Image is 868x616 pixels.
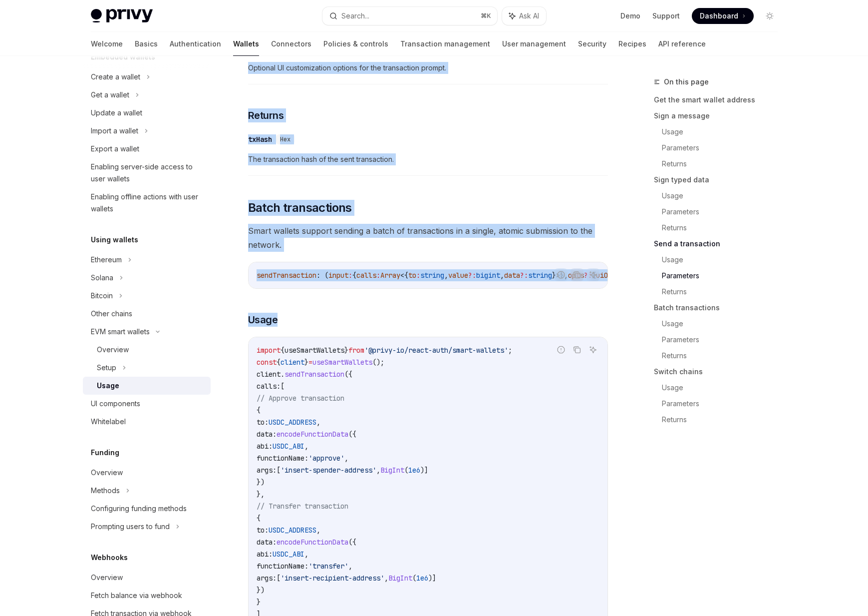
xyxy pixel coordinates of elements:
[344,370,352,379] span: ({
[420,271,444,280] span: string
[700,11,738,21] span: Dashboard
[404,466,408,475] span: (
[83,500,211,518] a: Configuring funding methods
[448,271,468,280] span: value
[91,272,113,284] div: Solana
[277,430,348,439] span: encodeFunctionData
[304,442,308,451] span: ,
[348,562,352,571] span: ,
[356,271,376,280] span: calls
[91,107,142,119] div: Update a wallet
[654,236,786,252] a: Send a transaction
[257,430,277,439] span: data:
[233,32,259,56] a: Wallets
[408,466,420,475] span: 1e6
[372,358,384,367] span: ();
[664,76,709,88] span: On this page
[555,343,568,356] button: Report incorrect code
[662,316,786,332] a: Usage
[341,10,369,22] div: Search...
[277,574,281,583] span: [
[662,348,786,364] a: Returns
[304,550,308,559] span: ,
[83,341,211,359] a: Overview
[257,526,269,535] span: to:
[248,62,608,74] span: Optional UI customization options for the transaction prompt.
[662,140,786,156] a: Parameters
[481,12,491,20] span: ⌘ K
[500,271,504,280] span: ,
[91,521,170,533] div: Prompting users to fund
[83,569,211,587] a: Overview
[281,574,384,583] span: 'insert-recipient-address'
[328,271,348,280] span: input
[273,442,304,451] span: USDC_ABI
[91,308,132,320] div: Other chains
[578,32,606,56] a: Security
[248,134,272,144] div: txHash
[308,454,344,463] span: 'approve'
[662,284,786,300] a: Returns
[91,234,138,246] h5: Using wallets
[91,485,120,497] div: Methods
[444,271,448,280] span: ,
[528,271,552,280] span: string
[468,271,476,280] span: ?:
[257,271,316,280] span: sendTransaction
[662,124,786,140] a: Usage
[662,396,786,412] a: Parameters
[83,413,211,431] a: Whitelabel
[304,358,308,367] span: }
[257,478,265,487] span: })
[257,442,273,451] span: abi:
[376,271,380,280] span: :
[281,370,285,379] span: .
[257,394,344,403] span: // Approve transaction
[83,587,211,605] a: Fetch balance via webhook
[654,364,786,380] a: Switch chains
[364,346,508,355] span: '@privy-io/react-auth/smart-wallets'
[248,313,278,327] span: Usage
[400,271,408,280] span: <{
[654,92,786,108] a: Get the smart wallet address
[348,271,352,280] span: :
[662,412,786,428] a: Returns
[662,332,786,348] a: Parameters
[285,346,344,355] span: useSmartWallets
[312,358,372,367] span: useSmartWallets
[308,358,312,367] span: =
[654,300,786,316] a: Batch transactions
[571,268,583,281] button: Copy the contents from the code block
[408,271,416,280] span: to
[412,574,416,583] span: (
[428,574,436,583] span: )]
[248,200,352,216] span: Batch transactions
[502,7,546,25] button: Ask AI
[257,382,281,391] span: calls:
[662,204,786,220] a: Parameters
[257,346,281,355] span: import
[285,370,344,379] span: sendTransaction
[388,574,412,583] span: BigInt
[420,466,428,475] span: )]
[618,32,646,56] a: Recipes
[416,271,420,280] span: :
[281,466,376,475] span: 'insert-spender-address'
[384,574,388,583] span: ,
[504,271,520,280] span: data
[248,153,608,165] span: The transaction hash of the sent transaction.
[654,108,786,124] a: Sign a message
[91,572,123,584] div: Overview
[658,32,706,56] a: API reference
[257,406,261,415] span: {
[520,271,528,280] span: ?:
[277,538,348,547] span: encodeFunctionData
[91,416,126,428] div: Whitelabel
[552,271,568,280] span: }>},
[257,466,277,475] span: args:
[308,562,348,571] span: 'transfer'
[762,8,778,24] button: Toggle dark mode
[170,32,221,56] a: Authentication
[662,220,786,236] a: Returns
[97,380,119,392] div: Usage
